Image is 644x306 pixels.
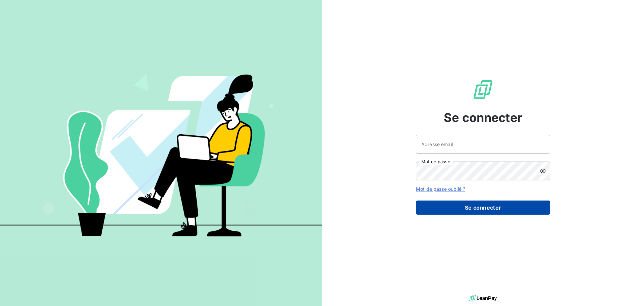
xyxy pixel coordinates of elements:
[444,108,522,127] span: Se connecter
[416,186,465,192] a: Mot de passe oublié ?
[416,201,550,215] button: Se connecter
[416,135,550,154] input: placeholder
[472,79,494,100] img: Logo LeanPay
[469,293,497,303] img: logo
